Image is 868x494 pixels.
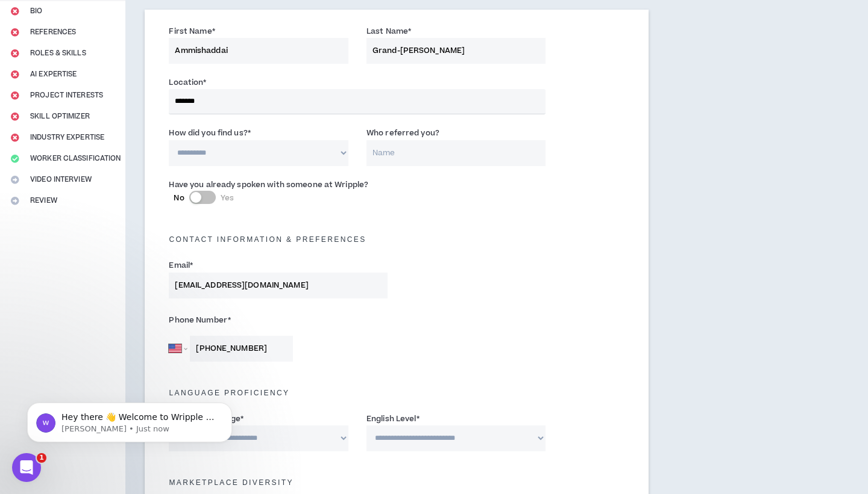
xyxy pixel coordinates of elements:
label: Phone Number [169,310,388,330]
span: Yes [221,193,234,203]
iframe: Intercom live chat [12,453,41,482]
button: NoYes [189,191,216,204]
input: First Name [169,38,348,64]
label: Location [169,73,206,92]
label: How did you find us? [169,123,251,143]
input: Enter Email [169,273,388,298]
h5: Marketplace Diversity [160,478,634,487]
label: Who referred you? [366,123,439,143]
label: First Name [169,22,215,41]
label: Email [169,256,193,275]
h5: Contact Information & preferences [160,235,634,244]
input: Last Name [366,38,546,64]
span: 1 [37,453,46,463]
input: Name [366,140,546,166]
label: Last Name [366,22,411,41]
label: Have you already spoken with someone at Wripple? [169,175,368,194]
label: English Level [366,409,420,428]
iframe: Intercom notifications message [9,377,250,462]
span: No [174,193,184,203]
h5: Language Proficiency [160,389,634,397]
